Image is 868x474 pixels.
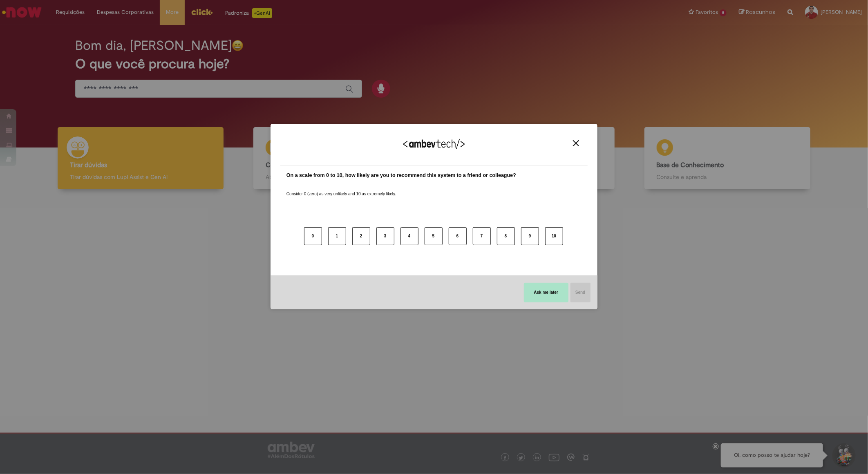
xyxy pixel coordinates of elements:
button: 9 [521,227,539,245]
button: 7 [473,227,491,245]
button: 5 [425,227,443,245]
button: 4 [400,227,418,245]
button: 8 [497,227,515,245]
label: Consider 0 (zero) as very unlikely and 10 as extremely likely. [286,181,396,197]
button: 6 [449,227,467,245]
label: On a scale from 0 to 10, how likely are you to recommend this system to a friend or colleague? [286,172,516,179]
button: Ask me later [524,283,568,302]
img: Close [573,140,579,146]
button: 1 [328,227,346,245]
button: 0 [304,227,322,245]
button: 10 [545,227,563,245]
button: Close [570,140,582,147]
button: 3 [376,227,394,245]
button: 2 [352,227,370,245]
img: Logo Ambevtech [403,139,465,149]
